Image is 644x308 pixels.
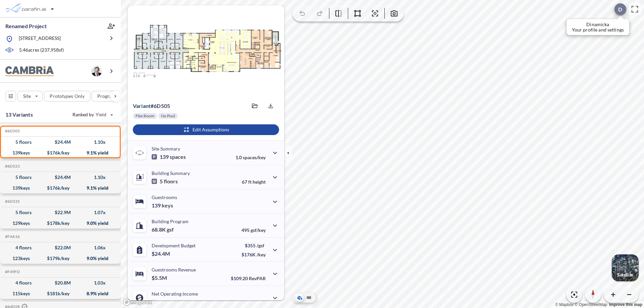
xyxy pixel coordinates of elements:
[152,299,168,305] p: $2.2M
[152,226,174,233] p: 68.8K
[152,146,180,151] p: Site Summary
[612,254,639,281] button: Switcher ImageSatellite
[4,164,20,169] h5: Click to copy the code
[50,93,85,100] p: Prototypes Only
[67,109,117,120] button: Ranked by Yield
[5,66,54,76] img: BrandImage
[123,298,152,306] a: Mapbox homepage
[4,234,20,239] h5: Click to copy the code
[133,103,170,109] p: # 6d505
[251,227,266,233] span: gsf/key
[152,202,173,209] p: 139
[572,27,624,33] p: Your profile and settings
[231,275,266,281] p: $109.20
[167,226,174,233] span: gsf
[305,294,313,302] button: Site Plan
[243,155,266,160] span: spaces/key
[249,275,266,281] span: RevPAR
[241,252,266,257] p: $176K
[162,202,173,209] span: keys
[5,22,47,30] p: Renamed Project
[555,302,574,307] a: Mapbox
[4,129,20,133] h5: Click to copy the code
[296,294,304,302] button: Aerial View
[248,179,252,185] span: ft
[136,113,154,119] p: Flex Room
[257,252,266,257] span: /key
[152,274,168,281] p: $5.5M
[575,302,607,307] a: OpenStreetMap
[241,227,266,233] p: 495
[152,250,171,257] p: $24.4M
[152,267,196,272] p: Guestrooms Revenue
[235,155,266,160] p: 1.0
[133,124,279,135] button: Edit Assumptions
[612,254,639,281] img: Switcher Image
[4,199,20,204] h5: Click to copy the code
[241,243,266,248] p: $355
[152,153,186,160] p: 139
[96,111,107,118] span: Yield
[152,291,198,297] p: Net Operating Income
[19,47,64,54] p: 5.46 acres ( 237,958 sf)
[44,91,90,102] button: Prototypes Only
[164,178,178,185] span: floors
[152,219,189,224] p: Building Program
[19,35,61,43] p: [STREET_ADDRESS]
[161,113,175,119] p: No Pool
[609,302,642,307] a: Improve this map
[618,6,622,12] p: D
[257,243,264,248] span: /gsf
[17,91,43,102] button: Site
[152,178,178,185] p: 5
[242,179,266,185] p: 67
[253,179,266,185] span: height
[572,22,624,27] p: Dinamicka
[617,272,633,278] p: Satellite
[251,300,266,305] span: margin
[237,300,266,305] p: 40.0%
[193,126,229,133] p: Edit Assumptions
[97,93,116,100] p: Program
[170,153,186,160] span: spaces
[4,269,20,274] h5: Click to copy the code
[152,243,196,248] p: Development Budget
[152,170,190,176] p: Building Summary
[5,111,33,119] p: 13 Variants
[152,194,177,200] p: Guestrooms
[92,91,128,102] button: Program
[133,103,151,109] span: Variant
[91,66,102,76] img: user logo
[23,93,31,100] p: Site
